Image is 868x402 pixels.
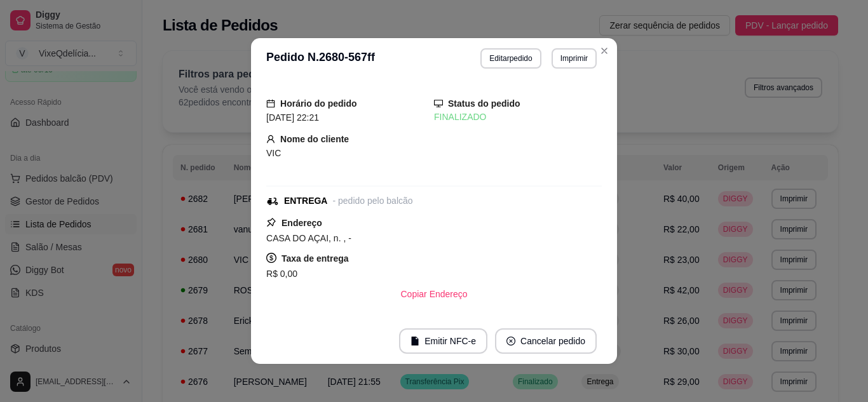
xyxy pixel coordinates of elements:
strong: Horário do pedido [280,98,357,109]
button: Close [594,41,614,61]
button: close-circleCancelar pedido [495,328,597,354]
div: FINALIZADO [434,111,602,124]
span: close-circle [506,337,515,345]
button: Imprimir [552,48,597,69]
span: VIC [266,148,281,158]
strong: Status do pedido [448,98,520,109]
span: desktop [434,99,443,108]
div: ENTREGA [284,194,327,208]
span: dollar [266,253,276,263]
span: R$ 0,00 [266,269,297,279]
strong: Nome do cliente [280,134,349,144]
div: - pedido pelo balcão [332,194,412,208]
button: fileEmitir NFC-e [399,328,487,354]
strong: Endereço [281,218,322,228]
button: Editarpedido [480,48,541,69]
span: CASA DO AÇAI, n. , - [266,233,351,243]
button: Copiar Endereço [390,281,477,307]
h3: Pedido N. 2680-567ff [266,48,375,69]
span: [DATE] 22:21 [266,112,319,123]
span: calendar [266,99,275,108]
span: file [410,337,419,345]
span: pushpin [266,217,276,227]
strong: Taxa de entrega [281,253,349,264]
span: user [266,135,275,144]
